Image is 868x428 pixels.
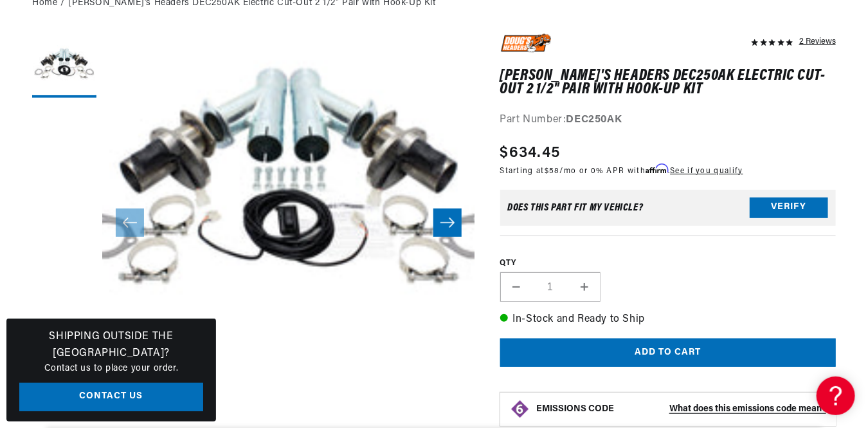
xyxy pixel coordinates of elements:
[19,362,203,376] p: Contact us to place your order.
[500,112,836,129] div: Part Number:
[670,167,743,175] a: See if you qualify - Learn more about Affirm Financing (opens in modal)
[500,165,743,177] p: Starting at /mo or 0% APR with .
[500,142,561,165] span: $634.45
[32,33,96,98] button: Load image 1 in gallery view
[116,209,144,237] button: Slide left
[537,404,615,414] strong: EMISSIONS CODE
[32,33,475,412] media-gallery: Gallery Viewer
[500,70,836,96] h1: [PERSON_NAME]'s Headers DEC250AK Electric Cut-Out 2 1/2" Pair with Hook-Up Kit
[508,203,644,213] div: Does This part fit My vehicle?
[646,164,668,174] span: Affirm
[510,399,530,420] img: Emissions code
[500,339,836,368] button: Add to cart
[19,383,203,412] a: Contact Us
[799,33,836,49] div: 2 Reviews
[669,404,826,414] strong: What does this emissions code mean?
[750,198,828,218] button: Verify
[500,312,836,328] p: In-Stock and Ready to Ship
[566,115,622,125] strong: DEC250AK
[19,329,203,362] h3: Shipping Outside the [GEOGRAPHIC_DATA]?
[545,167,560,175] span: $58
[537,404,827,415] button: EMISSIONS CODEWhat does this emissions code mean?
[500,258,836,269] label: QTY
[433,209,462,237] button: Slide right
